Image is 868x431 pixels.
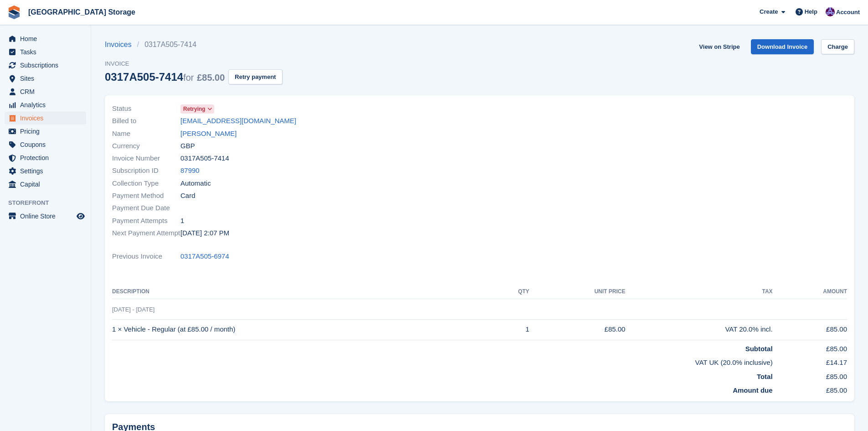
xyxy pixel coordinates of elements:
[733,386,773,394] strong: Amount due
[773,340,847,354] td: £85.00
[625,285,772,299] th: Tax
[20,85,75,98] span: CRM
[5,32,86,45] a: menu
[75,211,86,222] a: Preview store
[5,112,86,125] a: menu
[757,373,773,380] strong: Total
[760,7,778,16] span: Create
[112,354,773,368] td: VAT UK (20.0% inclusive)
[180,141,195,151] span: GBP
[5,99,86,111] a: menu
[197,73,225,83] span: £85.00
[5,138,86,151] a: menu
[625,324,772,335] div: VAT 20.0% incl.
[494,285,529,299] th: QTY
[112,178,180,189] span: Collection Type
[112,116,180,126] span: Billed to
[112,228,180,239] span: Next Payment Attempt
[112,306,154,313] span: [DATE] - [DATE]
[5,210,86,223] a: menu
[112,203,180,213] span: Payment Due Date
[494,319,529,340] td: 1
[180,104,214,114] a: Retrying
[25,5,139,20] a: [GEOGRAPHIC_DATA] Storage
[180,251,229,262] a: 0317A505-6974
[20,151,75,164] span: Protection
[112,141,180,151] span: Currency
[20,210,75,223] span: Online Store
[5,59,86,72] a: menu
[105,71,225,83] div: 0317A505-7414
[8,198,91,208] span: Storefront
[773,354,847,368] td: £14.17
[20,46,75,58] span: Tasks
[5,165,86,177] a: menu
[228,69,282,84] button: Retry payment
[805,7,817,16] span: Help
[5,151,86,164] a: menu
[821,39,854,54] a: Charge
[826,7,835,16] img: Hollie Harvey
[180,153,229,164] span: 0317A505-7414
[112,285,494,299] th: Description
[180,116,296,126] a: [EMAIL_ADDRESS][DOMAIN_NAME]
[183,105,205,113] span: Retrying
[773,368,847,382] td: £85.00
[836,8,860,17] span: Account
[112,104,180,114] span: Status
[112,166,180,176] span: Subscription ID
[180,216,184,226] span: 1
[20,178,75,191] span: Capital
[20,99,75,111] span: Analytics
[112,319,494,340] td: 1 × Vehicle - Regular (at £85.00 / month)
[745,345,773,353] strong: Subtotal
[773,285,847,299] th: Amount
[105,39,282,50] nav: breadcrumbs
[180,191,195,201] span: Card
[5,85,86,98] a: menu
[105,59,282,68] span: Invoice
[529,285,626,299] th: Unit Price
[180,178,211,189] span: Automatic
[20,72,75,85] span: Sites
[20,32,75,45] span: Home
[180,166,200,176] a: 87990
[112,129,180,139] span: Name
[105,39,137,50] a: Invoices
[20,112,75,125] span: Invoices
[5,72,86,85] a: menu
[695,39,743,54] a: View on Stripe
[183,73,194,83] span: for
[112,251,180,262] span: Previous Invoice
[529,319,626,340] td: £85.00
[112,153,180,164] span: Invoice Number
[112,191,180,201] span: Payment Method
[112,216,180,226] span: Payment Attempts
[773,382,847,396] td: £85.00
[20,125,75,138] span: Pricing
[5,178,86,191] a: menu
[20,165,75,177] span: Settings
[751,39,814,54] a: Download Invoice
[7,5,21,19] img: stora-icon-8386f47178a22dfd0bd8f6a31ec36ba5ce8667c1dd55bd0f319d3a0aa187defe.svg
[5,125,86,138] a: menu
[773,319,847,340] td: £85.00
[180,129,236,139] a: [PERSON_NAME]
[180,228,229,239] time: 2025-08-31 13:07:02 UTC
[20,138,75,151] span: Coupons
[5,46,86,58] a: menu
[20,59,75,72] span: Subscriptions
